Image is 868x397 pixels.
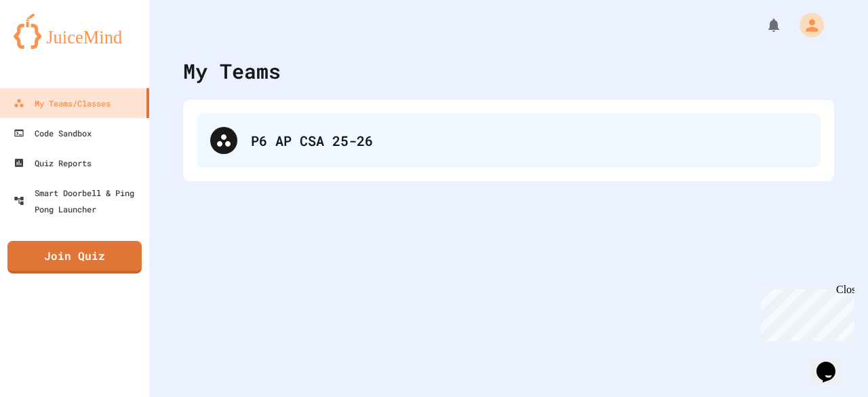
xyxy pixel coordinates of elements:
div: P6 AP CSA 25-26 [197,113,821,168]
div: My Teams/Classes [14,95,111,111]
div: Chat with us now!Close [5,5,94,86]
a: Join Quiz [7,241,142,273]
iframe: chat widget [811,343,854,383]
div: My Account [785,10,827,41]
div: P6 AP CSA 25-26 [251,130,807,151]
div: My Teams [183,56,281,86]
img: logo-orange.svg [14,14,136,49]
div: My Notifications [741,14,785,37]
div: Code Sandbox [14,125,92,141]
div: Quiz Reports [14,155,92,171]
iframe: chat widget [755,284,854,341]
div: Smart Doorbell & Ping Pong Launcher [14,185,144,217]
